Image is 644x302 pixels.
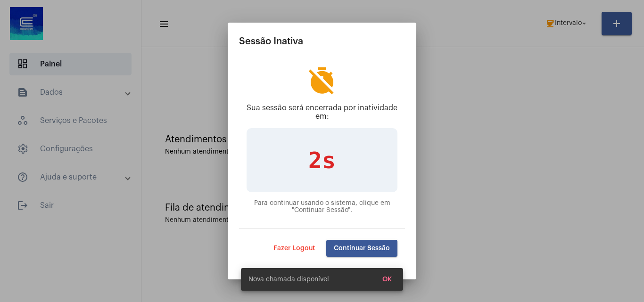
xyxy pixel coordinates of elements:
button: Fazer Logout [266,240,322,257]
span: Continuar Sessão [334,245,390,252]
button: Continuar Sessão [326,240,397,257]
mat-icon: timer_off [307,66,337,96]
h2: Sessão Inativa [239,34,405,49]
p: Para continuar usando o sistema, clique em "Continuar Sessão". [247,200,397,214]
span: Nova chamada disponível [248,275,329,284]
span: OK [382,276,392,283]
button: OK [375,271,399,288]
span: 2s [308,147,336,173]
p: Sua sessão será encerrada por inatividade em: [247,104,397,121]
span: Fazer Logout [273,245,315,252]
